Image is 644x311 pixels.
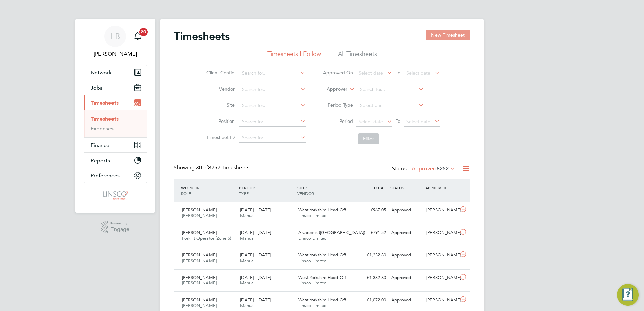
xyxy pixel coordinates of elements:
[240,258,255,264] span: Manual
[298,275,350,280] span: West Yorkshire Head Off…
[84,168,147,183] button: Preferences
[91,142,109,148] span: Finance
[354,227,389,238] div: £791.52
[298,280,327,286] span: Linsco Limited
[91,100,119,106] span: Timesheets
[297,191,314,196] span: VENDOR
[323,102,353,108] label: Period Type
[182,252,217,258] span: [PERSON_NAME]
[359,70,383,76] span: Select date
[182,235,231,241] span: Forklift Operator (Zone 5)
[182,303,217,308] span: [PERSON_NAME]
[254,185,255,191] span: /
[389,205,424,216] div: Approved
[358,101,424,110] input: Select one
[91,116,119,122] a: Timesheets
[240,230,271,235] span: [DATE] - [DATE]
[354,250,389,261] div: £1,332.80
[237,182,296,199] div: PERIOD
[240,207,271,213] span: [DATE] - [DATE]
[91,125,114,132] a: Expenses
[91,84,102,91] span: Jobs
[424,250,459,261] div: [PERSON_NAME]
[354,295,389,306] div: £1,072.00
[84,110,147,137] div: Timesheets
[84,153,147,168] button: Reports
[204,118,235,124] label: Position
[101,190,129,201] img: linsco-logo-retina.png
[240,235,255,241] span: Manual
[338,50,377,62] li: All Timesheets
[110,221,129,227] span: Powered by
[240,280,255,286] span: Manual
[389,272,424,283] div: Approved
[359,118,383,125] span: Select date
[323,118,353,124] label: Period
[412,165,455,172] label: Approved
[406,118,430,125] span: Select date
[323,70,353,76] label: Approved On
[182,230,217,235] span: [PERSON_NAME]
[298,207,350,213] span: West Yorkshire Head Off…
[394,117,402,126] span: To
[317,86,347,93] label: Approver
[84,95,147,110] button: Timesheets
[617,284,639,306] button: Engage Resource Center
[84,26,147,58] a: LB[PERSON_NAME]
[101,221,130,234] a: Powered byEngage
[358,85,424,94] input: Search for...
[239,191,249,196] span: TYPE
[204,86,235,92] label: Vendor
[139,28,148,36] span: 20
[424,295,459,306] div: [PERSON_NAME]
[239,133,306,143] input: Search for...
[424,227,459,238] div: [PERSON_NAME]
[424,272,459,283] div: [PERSON_NAME]
[298,213,327,218] span: Linsco Limited
[389,295,424,306] div: Approved
[182,207,217,213] span: [PERSON_NAME]
[392,164,457,174] div: Status
[196,164,208,171] span: 30 of
[239,69,306,78] input: Search for...
[110,227,129,232] span: Engage
[84,80,147,95] button: Jobs
[181,191,191,196] span: ROLE
[389,227,424,238] div: Approved
[239,117,306,127] input: Search for...
[267,50,321,62] li: Timesheets I Follow
[84,65,147,80] button: Network
[240,303,255,308] span: Manual
[240,275,271,280] span: [DATE] - [DATE]
[84,138,147,152] button: Finance
[182,275,217,280] span: [PERSON_NAME]
[91,172,120,179] span: Preferences
[240,252,271,258] span: [DATE] - [DATE]
[182,213,217,218] span: [PERSON_NAME]
[389,250,424,261] div: Approved
[358,133,379,144] button: Filter
[182,258,217,264] span: [PERSON_NAME]
[296,182,354,199] div: SITE
[298,258,327,264] span: Linsco Limited
[196,164,249,171] span: 8252 Timesheets
[437,165,449,172] span: 8252
[75,19,155,213] nav: Main navigation
[354,272,389,283] div: £1,332.80
[424,182,459,194] div: APPROVER
[240,213,255,218] span: Manual
[91,157,110,164] span: Reports
[394,68,402,77] span: To
[426,30,470,40] button: New Timesheet
[354,205,389,216] div: £967.05
[179,182,237,199] div: WORKER
[406,70,430,76] span: Select date
[182,280,217,286] span: [PERSON_NAME]
[239,85,306,94] input: Search for...
[239,101,306,110] input: Search for...
[298,303,327,308] span: Linsco Limited
[298,297,350,303] span: West Yorkshire Head Off…
[389,182,424,194] div: STATUS
[84,190,147,201] a: Go to home page
[298,235,327,241] span: Linsco Limited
